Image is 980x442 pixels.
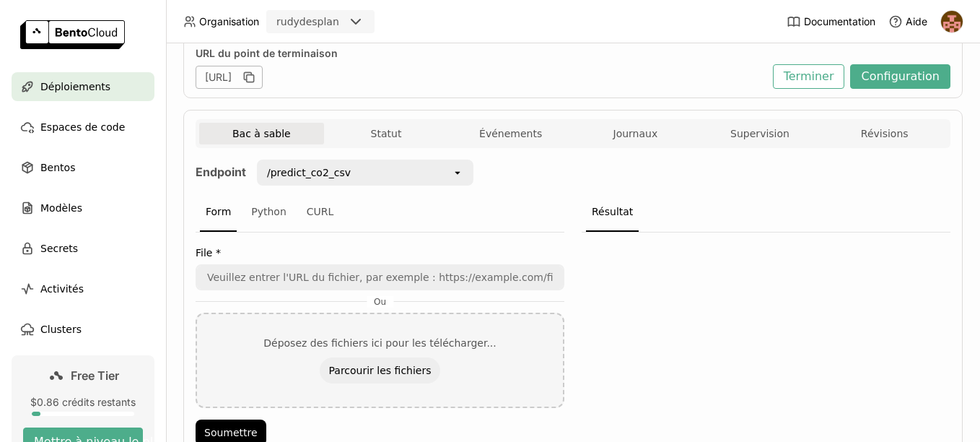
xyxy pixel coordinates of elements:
[196,66,263,89] div: [URL]
[40,78,110,95] span: Déploiements
[804,15,875,28] span: Documentation
[698,123,823,144] button: Supervision
[40,321,82,338] span: Clusters
[200,193,237,232] div: Form
[324,123,449,144] button: Statut
[276,14,339,29] div: rudydesplan
[906,15,927,28] span: Aide
[12,153,154,182] a: Bentos
[12,274,154,303] a: Activités
[196,165,246,179] strong: Endpoint
[263,337,496,349] div: Déposez des fichiers ici pour les télécharger...
[20,20,125,49] img: logo
[320,357,439,383] button: Parcourir les fichiers
[12,72,154,101] a: Déploiements
[12,194,154,222] a: Modèles
[613,127,658,140] span: Journaux
[196,47,766,60] div: URL du point de terminaison
[12,113,154,142] a: Espaces de code
[199,123,324,144] button: Bac à sable
[12,315,154,344] a: Clusters
[196,247,564,259] label: File *
[586,193,639,232] div: Résultat
[341,15,342,30] input: Selected rudydesplan.
[245,193,292,232] div: Python
[452,167,463,178] svg: open
[301,193,340,232] div: CURL
[822,123,947,144] button: Révisions
[40,199,82,217] span: Modèles
[23,396,143,409] div: $0.86 crédits restants
[40,240,78,257] span: Secrets
[71,368,119,383] span: Free Tier
[367,296,393,308] span: Ou
[448,123,573,144] button: Événements
[40,280,84,298] span: Activités
[352,165,354,180] input: Selected /predict_co2_csv.
[197,266,563,289] input: Veuillez entrer l'URL du fichier, par exemple : https://example.com/file_url
[12,234,154,263] a: Secrets
[850,64,950,89] button: Configuration
[40,159,75,176] span: Bentos
[40,118,125,136] span: Espaces de code
[267,165,351,180] div: /predict_co2_csv
[888,14,927,29] div: Aide
[199,15,259,28] span: Organisation
[773,64,845,89] button: Terminer
[787,14,875,29] a: Documentation
[941,11,963,32] img: rudy desplan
